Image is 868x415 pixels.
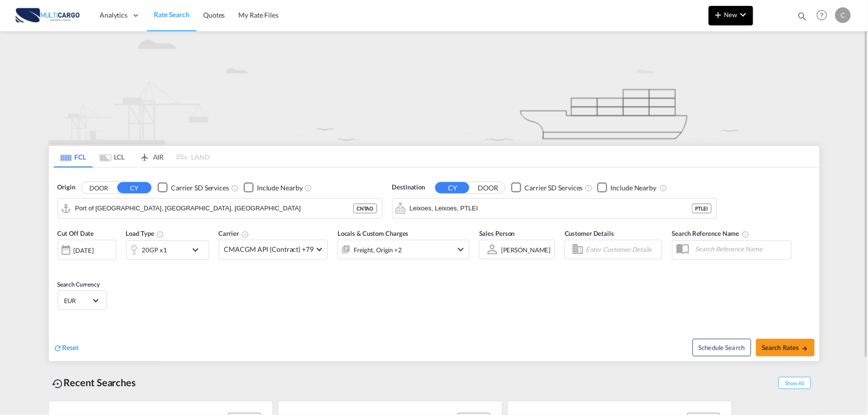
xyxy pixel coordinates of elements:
[835,7,851,23] div: C
[117,182,151,193] button: CY
[338,240,469,259] div: Freight Origin Destination Factory Stuffingicon-chevron-down
[756,339,815,356] button: Search Ratesicon-arrow-right
[693,339,751,356] button: Note: By default Schedule search will only considerorigin ports, destination ports and cut off da...
[49,168,820,361] div: Origin DOOR CY Checkbox No InkUnchecked: Search for CY (Container Yard) services for all selected...
[58,259,65,272] md-datepicker: Select
[354,243,402,257] div: Freight Origin Destination Factory Stuffing
[52,378,64,390] md-icon: icon-backup-restore
[231,184,239,192] md-icon: Unchecked: Search for CY (Container Yard) services for all selected carriers.Checked : Search for...
[219,229,249,237] span: Carrier
[479,229,515,237] span: Sales Person
[797,11,808,25] div: icon-magnify
[410,201,692,216] input: Search by Port
[713,9,724,21] md-icon: icon-plus 400-fg
[74,246,94,255] div: [DATE]
[224,245,314,254] span: CMACGM API (Contract) +79
[54,146,210,167] md-pagination-wrapper: Use the left and right arrow keys to navigate between tabs
[611,183,656,193] div: Include Nearby
[139,151,150,159] md-icon: icon-airplane
[190,244,206,256] md-icon: icon-chevron-down
[660,184,668,192] md-icon: Unchecked: Ignores neighbouring ports when fetching rates.Checked : Includes neighbouring ports w...
[142,243,167,257] div: 20GP x1
[58,199,382,218] md-input-container: Port of Qingdao, Qingdao, CNTAO
[742,230,750,238] md-icon: Your search will be saved by the below given name
[762,344,809,352] span: Search Rates
[779,377,811,389] span: Show All
[692,204,712,213] div: PTLEI
[500,243,552,257] md-select: Sales Person: Cesar Teixeira
[802,345,808,352] md-icon: icon-arrow-right
[471,182,505,193] button: DOOR
[392,183,425,192] span: Destination
[203,11,225,19] span: Quotes
[585,184,593,192] md-icon: Unchecked: Search for CY (Container Yard) services for all selected carriers.Checked : Search for...
[738,9,749,21] md-icon: icon-chevron-down
[54,343,79,353] div: icon-refreshReset
[58,183,75,192] span: Origin
[586,242,659,257] input: Enter Customer Details
[501,246,551,254] div: [PERSON_NAME]
[48,372,140,394] div: Recent Searches
[565,229,614,237] span: Customer Details
[75,201,353,216] input: Search by Port
[713,11,749,19] span: New
[238,11,278,19] span: My Rate Files
[54,344,63,353] md-icon: icon-refresh
[82,182,116,193] button: DOOR
[393,199,717,218] md-input-container: Leixoes, Leixoes, PTLEI
[54,146,93,167] md-tab-item: FCL
[93,146,132,167] md-tab-item: LCL
[353,204,377,213] div: CNTAO
[126,229,165,237] span: Load Type
[244,183,303,193] md-checkbox: Checkbox No Ink
[455,244,466,255] md-icon: icon-chevron-down
[525,183,583,193] div: Carrier SD Services
[241,230,249,238] md-icon: The selected Trucker/Carrierwill be displayed in the rate results If the rates are from another f...
[814,7,835,24] div: Help
[691,242,791,256] input: Search Reference Name
[58,240,116,260] div: [DATE]
[132,146,171,167] md-tab-item: AIR
[48,31,820,145] img: new-FCL.png
[15,4,81,26] img: 82db67801a5411eeacfdbd8acfa81e61.png
[305,184,313,192] md-icon: Unchecked: Ignores neighbouring ports when fetching rates.Checked : Includes neighbouring ports w...
[672,229,750,237] span: Search Reference Name
[100,10,127,20] span: Analytics
[64,296,91,305] span: EUR
[63,293,101,308] md-select: Select Currency: € EUREuro
[126,240,209,260] div: 20GP x1icon-chevron-down
[58,281,100,288] span: Search Currency
[158,183,229,193] md-checkbox: Checkbox No Ink
[511,183,583,193] md-checkbox: Checkbox No Ink
[797,11,808,21] md-icon: icon-magnify
[63,343,79,352] span: Reset
[154,10,190,19] span: Rate Search
[814,7,830,23] span: Help
[435,182,469,193] button: CY
[338,229,409,237] span: Locals & Custom Charges
[709,6,753,25] button: icon-plus 400-fgNewicon-chevron-down
[58,229,94,237] span: Cut Off Date
[171,183,229,193] div: Carrier SD Services
[597,183,656,193] md-checkbox: Checkbox No Ink
[257,183,303,193] div: Include Nearby
[157,230,165,238] md-icon: icon-information-outline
